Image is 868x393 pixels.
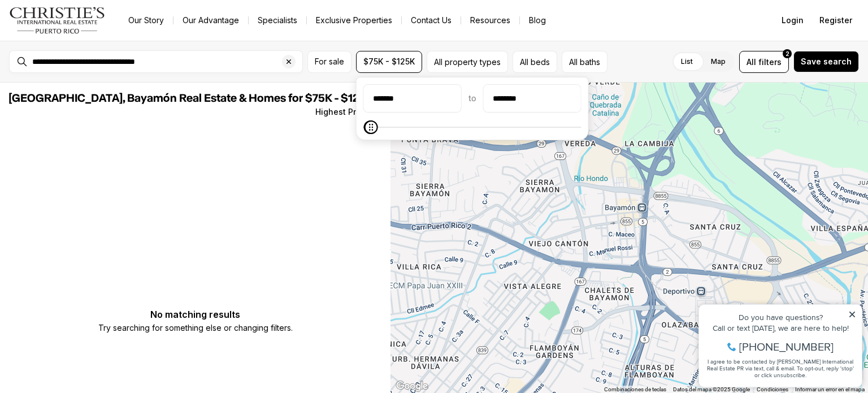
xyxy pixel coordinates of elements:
span: [GEOGRAPHIC_DATA], Bayamón Real Estate & Homes for $75K - $125K [9,93,373,104]
span: All [747,56,756,68]
a: Our Story [119,12,173,28]
button: All beds [513,51,557,73]
button: Login [775,9,810,32]
span: [PHONE_NUMBER] [46,53,141,64]
span: Register [819,16,852,25]
span: filters [758,56,782,68]
label: List [672,51,702,72]
p: No matching results [98,310,293,319]
span: I agree to be contacted by [PERSON_NAME] International Real Estate PR via text, call & email. To ... [14,70,161,91]
input: priceMin [364,85,461,112]
span: Highest Price [315,107,368,116]
span: $75K - $125K [363,57,415,66]
p: Try searching for something else or changing filters. [98,321,293,335]
a: Specialists [249,12,306,28]
span: Login [782,16,804,25]
button: All baths [562,51,607,73]
div: Do you have questions? [12,25,163,33]
a: Resources [461,12,519,28]
span: For sale [315,57,344,66]
button: $75K - $125K [356,51,422,73]
a: Blog [520,12,555,28]
input: priceMax [484,85,581,112]
span: Maximum [364,120,378,134]
a: Exclusive Properties [307,12,401,28]
button: All property types [427,51,508,73]
div: Call or text [DATE], we are here to help! [12,36,163,44]
a: Our Advantage [173,12,248,28]
button: Clear search input [282,51,302,72]
img: logo [9,7,106,34]
button: Save search [793,51,859,72]
button: Register [813,9,859,32]
button: Allfilters2 [739,51,789,73]
button: For sale [307,51,351,73]
span: to [468,94,476,103]
button: Highest Price [309,101,388,123]
span: Datos del mapa ©2025 Google [673,386,750,392]
span: Save search [801,57,852,66]
button: Contact Us [402,12,461,28]
span: 2 [785,49,789,58]
label: Map [702,51,735,72]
